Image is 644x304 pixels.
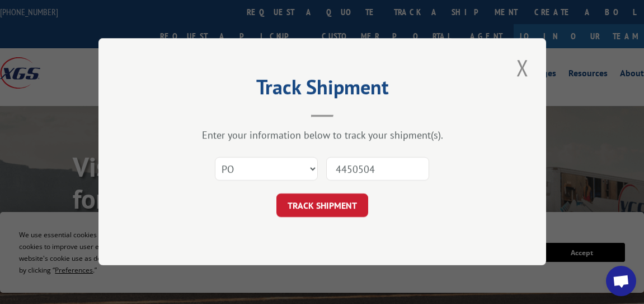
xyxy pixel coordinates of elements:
[606,266,636,296] a: Open chat
[276,194,368,218] button: TRACK SHIPMENT
[326,158,429,181] input: Number(s)
[154,79,490,100] h2: Track Shipment
[154,129,490,142] div: Enter your information below to track your shipment(s).
[513,52,532,83] button: Close modal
